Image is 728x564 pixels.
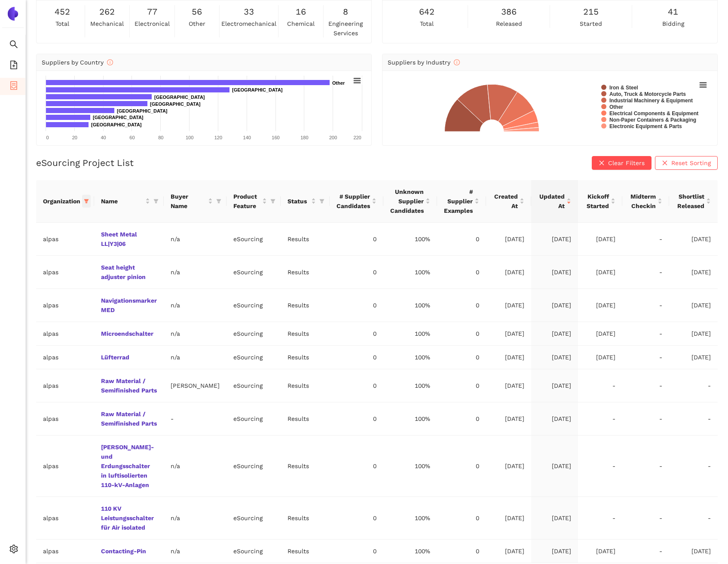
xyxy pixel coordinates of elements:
[226,369,281,402] td: eSourcing
[383,539,437,563] td: 100%
[609,117,696,123] text: Non-Paper Containers & Packaging
[669,497,718,539] td: -
[36,322,94,346] td: alpas
[330,402,383,435] td: 0
[629,192,656,211] span: Midterm Checkin
[318,195,326,208] span: filter
[531,539,578,563] td: [DATE]
[486,369,532,402] td: [DATE]
[164,539,226,563] td: n/a
[325,19,367,38] span: engineering services
[622,256,669,289] td: -
[383,180,437,223] th: this column's title is Unknown Supplier Candidates,this column is sortable
[164,497,226,539] td: n/a
[330,180,383,223] th: this column's title is # Supplier Candidates,this column is sortable
[622,322,669,346] td: -
[486,346,532,369] td: [DATE]
[622,435,669,497] td: -
[9,542,18,559] span: setting
[437,289,486,322] td: 0
[531,497,578,539] td: [DATE]
[383,256,437,289] td: 100%
[330,223,383,256] td: 0
[36,539,94,563] td: alpas
[622,223,669,256] td: -
[531,346,578,369] td: [DATE]
[501,5,517,18] span: 386
[609,104,623,110] text: Other
[281,369,329,402] td: Results
[669,180,718,223] th: this column's title is Shortlist Released,this column is sortable
[216,199,221,204] span: filter
[622,346,669,369] td: -
[669,289,718,322] td: [DATE]
[383,322,437,346] td: 100%
[101,196,144,206] span: Name
[129,135,135,140] text: 60
[270,199,275,204] span: filter
[437,539,486,563] td: 0
[676,192,704,211] span: Shortlist Released
[135,19,170,28] span: electronical
[164,435,226,497] td: n/a
[671,158,711,168] span: Reset Sorting
[609,98,693,104] text: Industrial Machinery & Equipment
[486,435,532,497] td: [DATE]
[36,289,94,322] td: alpas
[226,435,281,497] td: eSourcing
[244,5,254,18] span: 33
[101,135,106,140] text: 40
[72,135,77,140] text: 20
[486,402,532,435] td: [DATE]
[531,256,578,289] td: [DATE]
[55,5,70,18] span: 452
[580,19,602,28] span: started
[437,180,486,223] th: this column's title is # Supplier Examples,this column is sortable
[531,322,578,346] td: [DATE]
[150,101,201,107] text: [GEOGRAPHIC_DATA]
[329,135,337,140] text: 200
[233,192,260,211] span: Product Feature
[226,346,281,369] td: eSourcing
[578,497,622,539] td: -
[107,59,113,65] span: info-circle
[36,156,134,169] h2: eSourcing Project List
[578,402,622,435] td: -
[226,539,281,563] td: eSourcing
[154,95,205,100] text: [GEOGRAPHIC_DATA]
[281,322,329,346] td: Results
[272,135,279,140] text: 160
[55,19,69,28] span: total
[486,497,532,539] td: [DATE]
[531,223,578,256] td: [DATE]
[296,5,306,18] span: 16
[486,256,532,289] td: [DATE]
[583,5,599,18] span: 215
[158,135,163,140] text: 80
[6,7,20,21] img: Logo
[622,289,669,322] td: -
[287,19,315,28] span: chemical
[437,435,486,497] td: 0
[609,110,698,116] text: Electrical Components & Equipment
[330,322,383,346] td: 0
[36,223,94,256] td: alpas
[332,80,345,86] text: Other
[36,369,94,402] td: alpas
[46,135,49,140] text: 0
[383,402,437,435] td: 100%
[336,192,370,211] span: # Supplier Candidates
[9,37,18,54] span: search
[330,369,383,402] td: 0
[221,19,276,28] span: electromechanical
[383,223,437,256] td: 100%
[232,87,283,92] text: [GEOGRAPHIC_DATA]
[36,402,94,435] td: alpas
[93,115,144,120] text: [GEOGRAPHIC_DATA]
[330,256,383,289] td: 0
[42,59,113,66] span: Suppliers by Country
[578,289,622,322] td: [DATE]
[189,19,205,28] span: other
[281,346,329,369] td: Results
[36,256,94,289] td: alpas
